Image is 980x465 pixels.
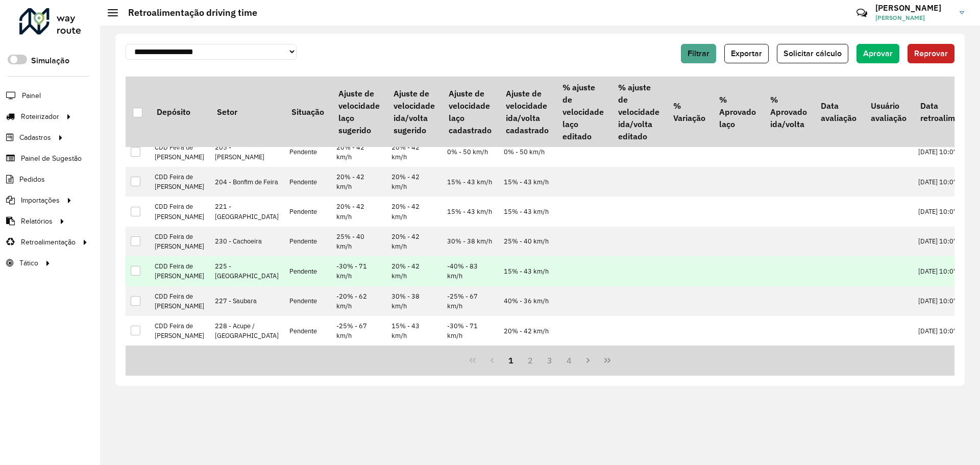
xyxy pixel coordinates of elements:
td: Pendente [284,316,331,346]
td: 20% - 42 km/h [386,167,442,197]
td: 0% - 50 km/h [499,137,555,167]
td: CDD Feira de [PERSON_NAME] [150,167,210,197]
th: Ajuste de velocidade ida/volta cadastrado [499,77,555,147]
span: Filtrar [688,49,709,58]
td: 20% - 42 km/h [499,316,555,346]
td: 30% - 38 km/h [442,227,499,256]
td: 225 - [GEOGRAPHIC_DATA] [210,256,284,286]
button: Solicitar cálculo [777,44,848,63]
td: 228 - Acupe / [GEOGRAPHIC_DATA] [210,316,284,346]
td: -25% - 67 km/h [442,286,499,316]
td: Pendente [284,256,331,286]
span: Aprovar [863,49,893,58]
td: 230 - Cachoeira [210,227,284,256]
td: 15% - 43 km/h [499,256,555,286]
td: 221 - [GEOGRAPHIC_DATA] [210,197,284,226]
button: Reprovar [908,44,954,63]
button: Exportar [724,44,769,63]
a: Contato Rápido [851,2,873,24]
td: -30% - 71 km/h [442,316,499,346]
td: 20% - 42 km/h [386,197,442,226]
td: 0% - 50 km/h [442,137,499,167]
span: Reprovar [914,49,948,58]
td: 20% - 42 km/h [386,227,442,256]
td: 20% - 42 km/h [331,137,386,167]
span: Painel [22,90,41,101]
td: 20% - 42 km/h [331,167,386,197]
th: Usuário avaliação [864,77,913,147]
td: 25% - 40 km/h [499,227,555,256]
td: Pendente [284,286,331,316]
td: CDD Feira de [PERSON_NAME] [150,137,210,167]
td: 20% - 42 km/h [331,197,386,226]
button: 3 [540,351,559,370]
td: -30% - 71 km/h [331,256,386,286]
td: 227 - Saubara [210,286,284,316]
td: 40% - 36 km/h [499,286,555,316]
button: Last Page [598,351,617,370]
td: -20% - 62 km/h [331,286,386,316]
span: Pedidos [19,174,45,185]
span: Retroalimentação [21,237,76,248]
span: Relatórios [21,216,53,227]
th: Situação [284,77,331,147]
span: [PERSON_NAME] [875,13,952,22]
td: -40% - 83 km/h [442,256,499,286]
td: Pendente [284,197,331,226]
td: CDD Feira de [PERSON_NAME] [150,227,210,256]
span: Solicitar cálculo [783,49,842,58]
span: Exportar [731,49,762,58]
th: Setor [210,77,284,147]
td: 15% - 43 km/h [499,167,555,197]
h3: [PERSON_NAME] [875,3,952,13]
td: CDD Feira de [PERSON_NAME] [150,197,210,226]
td: Pendente [284,167,331,197]
td: 30% - 38 km/h [386,286,442,316]
span: Importações [21,195,60,206]
td: 15% - 43 km/h [442,197,499,226]
td: Pendente [284,227,331,256]
td: 15% - 43 km/h [442,167,499,197]
td: CDD Feira de [PERSON_NAME] [150,286,210,316]
h2: Retroalimentação driving time [118,7,257,18]
td: 15% - 43 km/h [499,197,555,226]
td: 20% - 42 km/h [386,256,442,286]
th: % ajuste de velocidade ida/volta editado [611,77,666,147]
th: Ajuste de velocidade laço sugerido [331,77,386,147]
span: Roteirizador [21,111,59,122]
button: 1 [502,351,521,370]
td: 15% - 43 km/h [386,316,442,346]
th: Data avaliação [814,77,863,147]
td: CDD Feira de [PERSON_NAME] [150,256,210,286]
td: 204 - Bonfim de Feira [210,167,284,197]
td: Pendente [284,137,331,167]
button: Next Page [578,351,598,370]
label: Simulação [31,55,69,67]
td: -25% - 67 km/h [331,316,386,346]
th: Depósito [150,77,210,147]
span: Cadastros [19,132,51,143]
span: Tático [19,258,38,268]
th: % Aprovado laço [713,77,763,147]
th: Ajuste de velocidade ida/volta sugerido [386,77,442,147]
td: 25% - 40 km/h [331,227,386,256]
button: Filtrar [681,44,716,63]
th: % ajuste de velocidade laço editado [555,77,610,147]
th: % Aprovado ida/volta [763,77,814,147]
button: Aprovar [856,44,899,63]
td: CDD Feira de [PERSON_NAME] [150,316,210,346]
td: 20% - 42 km/h [386,137,442,167]
td: 205 - [PERSON_NAME] [210,137,284,167]
button: 2 [521,351,540,370]
span: Painel de Sugestão [21,153,82,164]
th: Ajuste de velocidade laço cadastrado [442,77,499,147]
th: % Variação [666,77,712,147]
button: 4 [559,351,579,370]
